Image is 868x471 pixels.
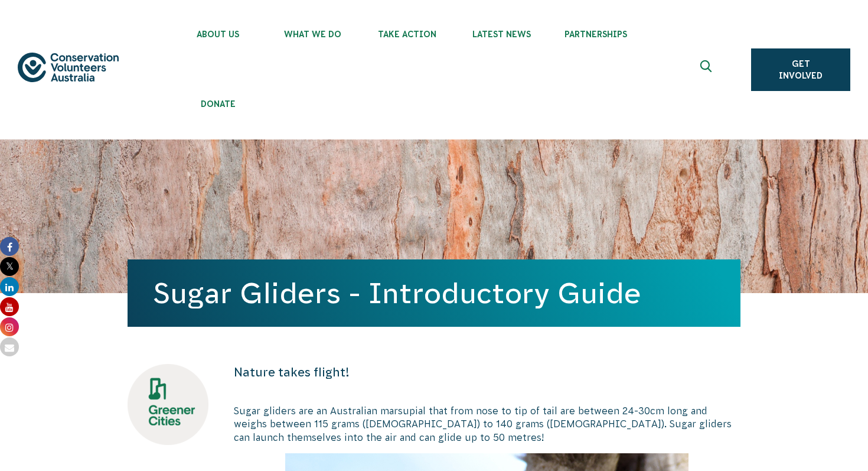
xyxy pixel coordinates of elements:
[171,99,265,109] span: Donate
[265,30,360,39] span: What We Do
[234,405,732,443] span: Sugar gliders are an Australian marsupial that from nose to tip of tail are between 24-30cm long ...
[549,30,643,39] span: Partnerships
[693,56,722,84] button: Expand search box Close search box
[154,277,714,309] h1: Sugar Gliders - Introductory Guide
[128,364,208,445] img: Greener Cities
[360,30,454,39] span: Take Action
[454,30,549,39] span: Latest News
[171,30,265,39] span: About Us
[751,48,850,91] a: Get Involved
[18,53,119,82] img: logo.svg
[700,60,715,79] span: Expand search box
[234,364,740,381] p: Nature takes flight!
